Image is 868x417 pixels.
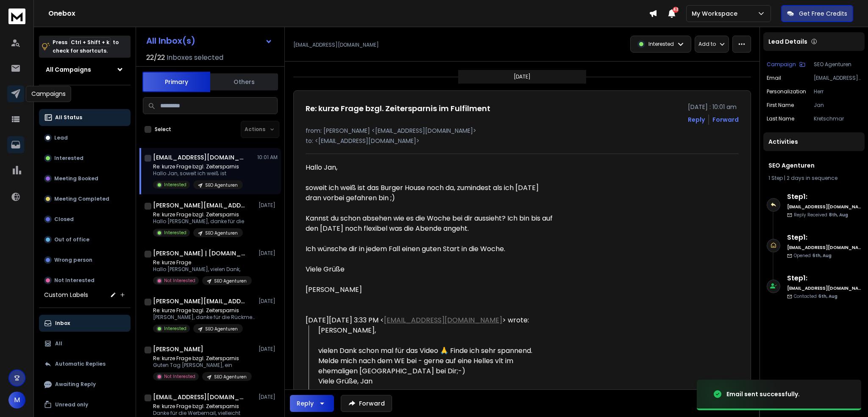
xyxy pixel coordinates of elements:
[153,153,246,162] h1: [EMAIL_ADDRESS][DOMAIN_NAME]
[48,8,649,19] h1: Onebox
[787,204,861,210] h6: [EMAIL_ADDRESS][DOMAIN_NAME]
[53,38,119,55] p: Press to check for shortcuts.
[139,32,279,49] button: All Inbox(s)
[167,53,223,63] h3: Inboxes selected
[787,285,861,291] h6: [EMAIL_ADDRESS][DOMAIN_NAME]
[384,315,502,325] a: [EMAIL_ADDRESS][DOMAIN_NAME]
[794,212,848,218] p: Reply Received
[318,346,553,376] div: vielen Dank schon mal für das Video 🙏 Finde ich sehr spannend. Melde mich nach dem WE bei - gerne...
[153,163,243,170] p: Re: kurze Frage bzgl. Zeitersparnis
[290,395,334,412] button: Reply
[318,376,553,386] div: Viele Grüße, Jan
[39,92,131,104] h3: Filters
[318,325,553,386] div: [PERSON_NAME],
[767,75,781,81] p: Email
[814,61,861,68] p: SEO Agenturen
[829,212,848,218] span: 8th, Aug
[39,355,131,372] button: Automatic Replies
[39,252,131,269] button: Wrong person
[818,293,837,299] span: 6th, Aug
[55,361,106,367] p: Automatic Replies
[164,182,186,188] p: Interested
[814,102,861,109] p: Jan
[155,126,171,133] label: Select
[812,252,832,259] span: 6th, Aug
[306,162,553,173] div: Hallo Jan,
[39,170,131,187] button: Meeting Booked
[794,293,837,299] p: Contacted
[214,374,247,380] p: SEO Agenturen
[54,175,98,182] p: Meeting Booked
[768,174,783,182] span: 1 Step
[164,229,186,236] p: Interested
[153,259,252,266] p: Re: kurze Frage
[153,307,255,314] p: Re: kurze Frage bzgl. Zeitersparnis
[781,5,853,22] button: Get Free Credits
[153,249,246,257] h1: [PERSON_NAME] | [DOMAIN_NAME]
[768,175,860,182] div: |
[814,88,861,95] p: Herr
[39,396,131,413] button: Unread only
[767,61,796,68] p: Campaign
[54,196,109,202] p: Meeting Completed
[787,232,861,243] h6: Step 1 :
[164,277,195,284] p: Not Interested
[257,154,278,161] p: 10:01 AM
[153,201,246,210] h1: [PERSON_NAME][EMAIL_ADDRESS][DOMAIN_NAME]
[814,75,861,81] p: [EMAIL_ADDRESS][DOMAIN_NAME]
[306,137,739,145] p: to: <[EMAIL_ADDRESS][DOMAIN_NAME]>
[39,231,131,248] button: Out of office
[768,161,860,170] h1: SEO Agenturen
[341,395,392,412] button: Forward
[205,182,238,188] p: SEO Agenturen
[39,190,131,207] button: Meeting Completed
[146,36,195,45] h1: All Inbox(s)
[70,37,111,47] span: Ctrl + Shift + k
[306,244,553,295] div: Ich wünsche dir in jedem Fall einen guten Start in die Woche. Viele Grüße [PERSON_NAME]
[146,53,165,63] span: 22 / 22
[698,41,716,48] p: Add to
[787,244,861,251] h6: [EMAIL_ADDRESS][DOMAIN_NAME]
[763,132,865,151] div: Activities
[8,392,25,409] button: M
[39,109,131,126] button: All Status
[787,273,861,283] h6: Step 1 :
[306,103,490,115] h1: Re: kurze Frage bzgl. Zeitersparnis im Fulfilment
[514,73,531,80] p: [DATE]
[153,266,252,273] p: Hallo [PERSON_NAME], vielen Dank,
[153,218,244,225] p: Hallo [PERSON_NAME], danke für die
[153,314,255,321] p: [PERSON_NAME], danke für die Rückmeldung,
[814,115,861,122] p: Kretschmar
[688,115,705,124] button: Reply
[688,103,739,111] p: [DATE] : 10:01 am
[767,61,805,68] button: Campaign
[153,211,244,218] p: Re: kurze Frage bzgl. Zeitersparnis
[153,345,203,353] h1: [PERSON_NAME]
[54,155,83,162] p: Interested
[768,37,807,46] p: Lead Details
[214,278,247,284] p: SEO Agenturen
[259,394,278,400] p: [DATE]
[210,73,278,91] button: Others
[54,134,68,141] p: Lead
[205,230,238,236] p: SEO Agenturen
[55,381,96,388] p: Awaiting Reply
[55,114,82,121] p: All Status
[39,129,131,146] button: Lead
[799,9,847,18] p: Get Free Credits
[767,115,794,122] p: Last Name
[692,9,741,18] p: My Workspace
[259,250,278,257] p: [DATE]
[673,7,679,13] span: 42
[726,390,800,398] div: Email sent successfully.
[205,326,238,332] p: SEO Agenturen
[259,202,278,209] p: [DATE]
[153,297,246,305] h1: [PERSON_NAME][EMAIL_ADDRESS][DOMAIN_NAME]
[712,115,739,124] div: Forward
[39,376,131,393] button: Awaiting Reply
[46,65,91,74] h1: All Campaigns
[54,257,92,263] p: Wrong person
[794,252,832,259] p: Opened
